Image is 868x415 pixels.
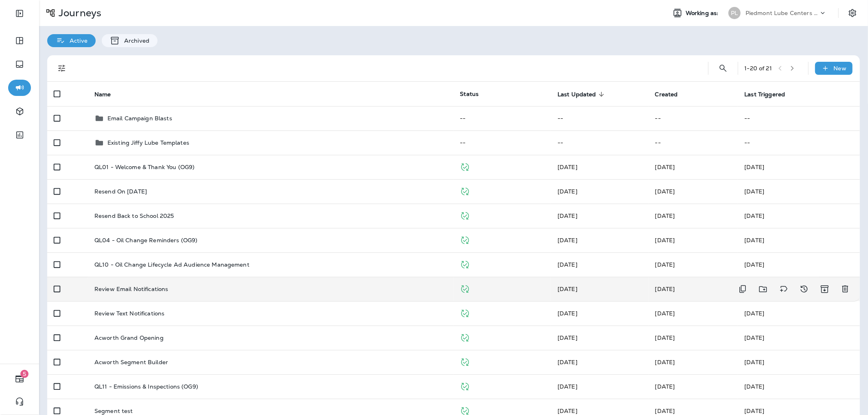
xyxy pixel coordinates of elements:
[655,212,675,219] span: J-P Scoville
[94,359,168,365] p: Acworth Segment Builder
[746,10,819,16] p: Piedmont Lube Centers LLC
[94,91,122,98] span: Name
[649,130,738,155] td: --
[558,310,577,317] span: Lauren Wilbanks
[460,163,470,170] span: Published
[94,383,198,390] p: QL11 - Emissions & Inspections (OG9)
[744,91,796,98] span: Last Triggered
[551,106,649,130] td: --
[460,236,470,243] span: Published
[460,382,470,389] span: Published
[655,163,675,171] span: J-P Scoville
[558,407,577,415] span: J-P Scoville
[816,281,833,298] button: Archive
[738,204,860,228] td: [DATE]
[655,261,675,268] span: Unknown
[460,358,470,365] span: Published
[735,281,751,298] button: Duplicate
[94,213,174,219] p: Resend Back to School 2025
[94,310,165,317] p: Review Text Notifications
[745,65,772,72] div: 1 - 20 of 21
[107,115,172,122] p: Email Campaign Blasts
[655,91,678,98] span: Created
[54,60,70,76] button: Filters
[120,37,149,44] p: Archived
[460,211,470,219] span: Published
[686,10,720,17] span: Working as:
[460,309,470,316] span: Published
[558,359,577,366] span: J-P Scoville
[738,374,860,399] td: [DATE]
[738,252,860,277] td: [DATE]
[460,260,470,267] span: Published
[655,407,675,415] span: J-P Scoville
[558,163,577,171] span: Developer Integrations
[8,5,31,22] button: Expand Sidebar
[744,91,785,98] span: Last Triggered
[460,187,470,194] span: Published
[558,383,577,390] span: J-P Scoville
[738,301,860,326] td: [DATE]
[796,281,812,298] button: View Changelog
[107,139,189,146] p: Existing Jiffy Lube Templates
[94,164,195,170] p: QL01 - Welcome & Thank You (OG9)
[738,179,860,204] td: [DATE]
[655,188,675,195] span: J-P Scoville
[738,106,860,130] td: --
[845,6,860,20] button: Settings
[460,90,479,98] span: Status
[20,370,28,378] span: 5
[94,408,133,414] p: Segment test
[558,91,607,98] span: Last Updated
[738,326,860,350] td: [DATE]
[453,106,551,130] td: --
[655,237,675,244] span: J-P Scoville
[94,335,164,341] p: Acworth Grand Opening
[649,106,738,130] td: --
[655,285,675,293] span: Lauren Wilbanks
[453,130,551,155] td: --
[755,281,772,298] button: Move to folder
[738,130,860,155] td: --
[655,91,689,98] span: Created
[94,91,111,98] span: Name
[558,334,577,341] span: Alyson Dixon
[66,37,87,44] p: Active
[94,237,198,243] p: QL04 - Oil Change Reminders (OG9)
[738,350,860,374] td: [DATE]
[558,261,577,268] span: J-P Scoville
[8,371,31,387] button: 5
[655,334,675,341] span: J-P Scoville
[558,212,577,219] span: J-P Scoville
[460,406,470,414] span: Published
[655,383,675,390] span: J-P Scoville
[837,281,853,298] button: Delete
[738,228,860,252] td: [DATE]
[655,310,675,317] span: Lauren Wilbanks
[715,60,731,76] button: Search Journeys
[460,285,470,292] span: Published
[776,281,792,298] button: Add tags
[558,237,577,244] span: J-P Scoville
[558,91,596,98] span: Last Updated
[728,7,741,19] div: PL
[738,155,860,179] td: [DATE]
[558,285,577,293] span: Lauren Wilbanks
[94,286,168,292] p: Review Email Notifications
[460,333,470,341] span: Published
[834,65,846,72] p: New
[551,130,649,155] td: --
[558,188,577,195] span: J-P Scoville
[55,7,101,19] p: Journeys
[655,359,675,366] span: J-P Scoville
[94,261,249,268] p: QL10 - Oil Change Lifecycle Ad Audience Management
[94,188,147,195] p: Resend On [DATE]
